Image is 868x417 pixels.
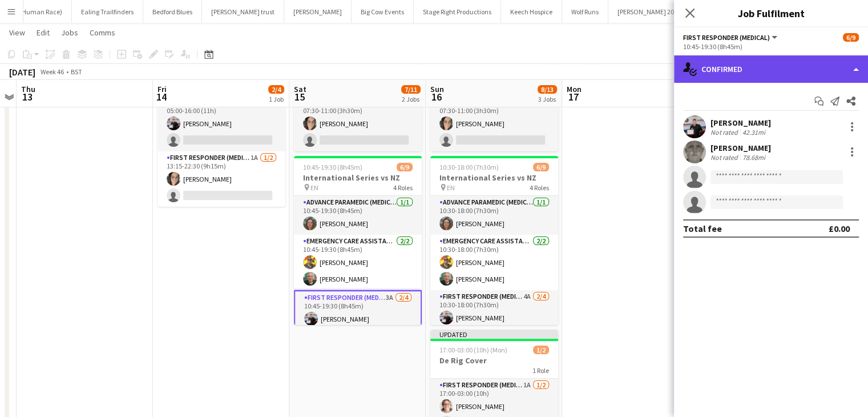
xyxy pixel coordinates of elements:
[683,223,722,234] div: Total fee
[19,90,35,103] span: 13
[397,163,413,171] span: 6/9
[430,330,558,339] div: Updated
[303,163,362,171] span: 10:45-19:30 (8h45m)
[269,95,284,103] div: 1 Job
[294,290,422,381] app-card-role: First Responder (Medical)3A2/410:45-19:30 (8h45m)[PERSON_NAME]
[562,1,608,23] button: Wolf Runs
[414,1,501,23] button: Stage Right Productions
[740,128,768,137] div: 42.31mi
[352,1,414,23] button: Big Cow Events
[38,67,66,76] span: Week 46
[143,1,202,23] button: Bedford Blues
[21,84,35,94] span: Thu
[294,84,306,94] span: Sat
[843,33,859,42] span: 6/9
[430,196,558,235] app-card-role: Advance Paramedic (Medical)1/110:30-18:00 (7h30m)[PERSON_NAME]
[710,153,740,162] div: Not rated
[90,27,115,38] span: Comms
[533,163,549,171] span: 6/9
[9,66,35,78] div: [DATE]
[292,90,306,103] span: 15
[32,25,54,40] a: Edit
[294,156,422,325] app-job-card: 10:45-19:30 (8h45m)6/9International Series vs NZ EN4 RolesAdvance Paramedic (Medical)1/110:45-19:...
[608,1,691,23] button: [PERSON_NAME] 2025
[310,183,318,192] span: EN
[158,56,285,207] app-job-card: 05:00-22:30 (17h30m)2/4Build Day - Copperbox Build Day2 RolesFirst Responder (Medical)4A1/205:00-...
[5,25,30,40] a: View
[284,1,352,23] button: [PERSON_NAME]
[674,55,868,83] div: Confirmed
[430,355,558,366] h3: De Rig Cover
[56,25,83,40] a: Jobs
[439,163,499,171] span: 10:30-18:00 (7h30m)
[71,67,82,76] div: BST
[268,85,284,94] span: 2/4
[683,33,779,42] button: First Responder (Medical)
[567,84,582,94] span: Mon
[532,366,549,375] span: 1 Role
[156,90,167,103] span: 14
[533,346,549,354] span: 1/2
[294,235,422,290] app-card-role: Emergency Care Assistant (Medical)2/210:45-19:30 (8h45m)[PERSON_NAME][PERSON_NAME]
[430,173,558,183] h3: International Series vs NZ
[439,346,507,354] span: 17:00-03:00 (10h) (Mon)
[829,223,850,234] div: £0.00
[401,85,421,94] span: 7/11
[72,1,143,23] button: Ealing Trailfinders
[740,153,768,162] div: 78.68mi
[294,173,422,183] h3: International Series vs NZ
[294,196,422,235] app-card-role: Advance Paramedic (Medical)1/110:45-19:30 (8h45m)[PERSON_NAME]
[683,42,859,51] div: 10:45-19:30 (8h45m)
[538,85,557,94] span: 8/13
[430,96,558,151] app-card-role: First Responder (Medical)1A1/207:30-11:00 (3h30m)[PERSON_NAME]
[37,27,50,38] span: Edit
[429,90,444,103] span: 16
[530,183,549,192] span: 4 Roles
[158,151,285,207] app-card-role: First Responder (Medical)1A1/213:15-22:30 (9h15m)[PERSON_NAME]
[501,1,562,23] button: Keech Hospice
[710,118,771,128] div: [PERSON_NAME]
[430,290,558,379] app-card-role: First Responder (Medical)4A2/410:30-18:00 (7h30m)[PERSON_NAME]
[710,128,740,137] div: Not rated
[158,96,285,151] app-card-role: First Responder (Medical)4A1/205:00-16:00 (11h)[PERSON_NAME]
[393,183,413,192] span: 4 Roles
[61,27,78,38] span: Jobs
[430,235,558,290] app-card-role: Emergency Care Assistant (Medical)2/210:30-18:00 (7h30m)[PERSON_NAME][PERSON_NAME]
[294,96,422,151] app-card-role: First Responder (Medical)1A1/207:30-11:00 (3h30m)[PERSON_NAME]
[202,1,284,23] button: [PERSON_NAME] trust
[674,6,868,21] h3: Job Fulfilment
[402,95,420,103] div: 2 Jobs
[447,183,455,192] span: EN
[9,27,25,38] span: View
[85,25,120,40] a: Comms
[158,84,167,94] span: Fri
[538,95,556,103] div: 3 Jobs
[430,84,444,94] span: Sun
[683,33,770,42] span: First Responder (Medical)
[710,143,771,153] div: [PERSON_NAME]
[430,156,558,325] app-job-card: 10:30-18:00 (7h30m)6/9International Series vs NZ EN4 RolesAdvance Paramedic (Medical)1/110:30-18:...
[565,90,582,103] span: 17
